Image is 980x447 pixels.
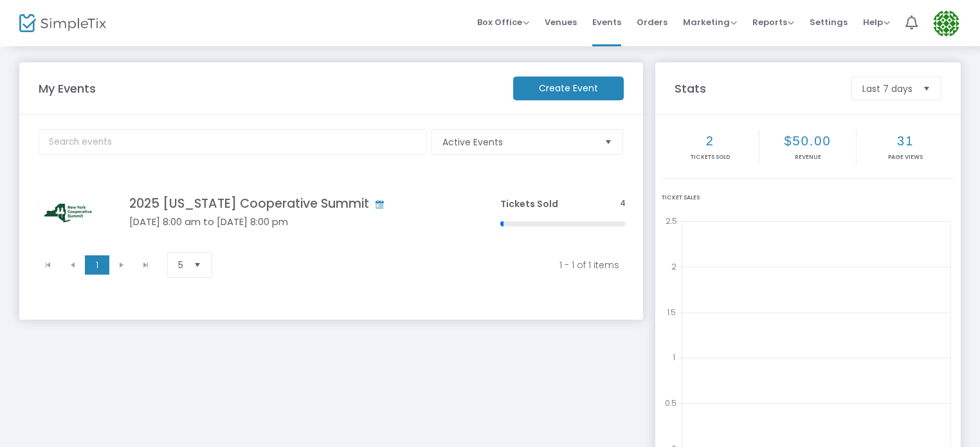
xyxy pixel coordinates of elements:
span: Reports [752,16,794,28]
span: Active Events [442,136,595,149]
p: Tickets sold [663,153,758,162]
span: 5 [178,259,183,271]
text: 1 [673,352,675,363]
span: Venues [545,6,577,39]
text: 1.5 [667,306,676,317]
h2: 31 [858,133,953,149]
span: Settings [810,6,848,39]
button: Select [918,77,936,100]
m-panel-title: Stats [668,80,845,97]
text: 0.5 [665,397,676,408]
span: Orders [637,6,667,39]
button: Select [599,130,617,154]
span: Box Office [477,16,529,28]
h2: 2 [663,133,758,149]
text: 2.5 [666,215,677,226]
h5: [DATE] 8:00 am to [DATE] 8:00 pm [129,216,462,228]
kendo-pager-info: 1 - 1 of 1 items [235,259,619,271]
p: Revenue [761,153,855,162]
button: Select [188,253,206,277]
span: 4 [620,197,626,210]
span: Marketing [683,16,737,28]
span: Events [592,6,621,39]
span: Last 7 days [862,82,912,95]
h4: 2025 [US_STATE] Cooperative Summit [129,196,462,211]
div: Ticket Sales [662,194,954,203]
h2: $50.00 [761,133,855,149]
span: Page 1 [85,255,109,275]
span: Tickets Sold [500,197,558,210]
div: Data table [31,178,633,246]
img: green-on-whitesquare1024.png [39,194,96,230]
m-panel-title: My Events [32,80,507,97]
text: 2 [671,260,676,271]
m-button: Create Event [513,77,624,100]
span: Help [863,16,890,28]
input: Search events [39,129,427,155]
p: Page Views [858,153,953,162]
